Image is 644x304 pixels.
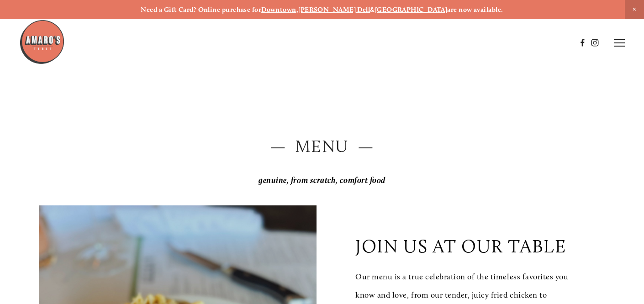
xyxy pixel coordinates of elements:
[39,134,606,158] h2: — Menu —
[375,5,448,14] a: [GEOGRAPHIC_DATA]
[296,5,298,14] strong: ,
[355,235,566,257] p: join us at our table
[141,5,261,14] strong: Need a Gift Card? Online purchase for
[447,5,503,14] strong: are now available.
[370,5,375,14] strong: &
[19,19,65,65] img: Amaro's Table
[259,175,385,185] em: genuine, from scratch, comfort food
[261,5,296,14] a: Downtown
[298,5,370,14] a: [PERSON_NAME] Dell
